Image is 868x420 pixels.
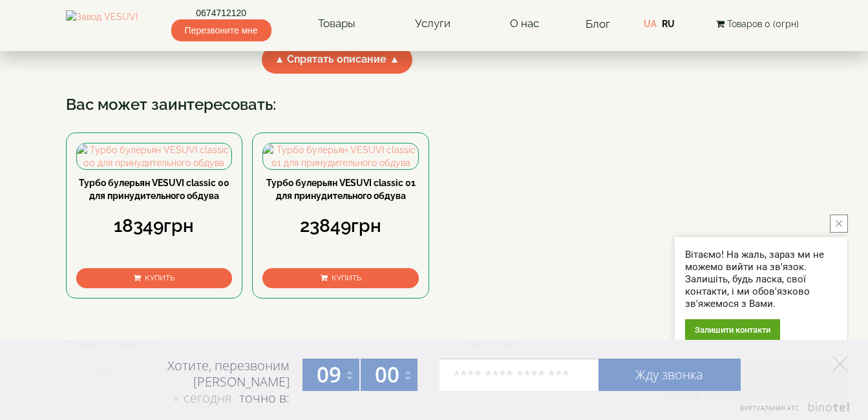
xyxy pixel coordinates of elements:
[263,143,418,169] img: Турбо булерьян VESUVI classic 01 для принудительного обдува
[66,10,138,37] img: Завод VESUVI
[118,357,290,408] div: Хотите, перезвоним [PERSON_NAME] точно в:
[66,96,803,113] h3: Вас может заинтересовать:
[76,268,233,288] button: Купить
[662,19,675,29] a: RU
[305,9,368,39] a: Товары
[66,337,434,383] div: :
[77,143,232,169] img: Турбо булерьян VESUVI classic 00 для принудительного обдува
[262,268,419,288] button: Купить
[467,337,803,350] div: :
[76,213,233,239] div: 18349грн
[727,19,799,29] span: Товаров 0 (0грн)
[497,9,552,39] a: О нас
[830,215,848,233] button: close button
[598,359,741,391] a: Жду звонка
[467,339,514,349] strong: Ваш отзыв
[262,213,419,239] div: 23849грн
[317,360,341,389] span: 09
[79,178,229,201] a: Турбо булерьян VESUVI classic 00 для принудительного обдува
[712,17,803,31] button: Товаров 0 (0грн)
[732,403,852,420] a: Виртуальная АТС
[145,273,175,282] span: Купить
[171,6,271,19] a: 0674712120
[740,404,799,412] span: Виртуальная АТС
[685,319,780,341] div: Залишити контакти
[171,19,271,41] span: Перезвоните мне
[332,273,361,282] span: Купить
[184,389,232,406] span: сегодня
[685,249,837,310] div: Вітаємо! На жаль, зараз ми не можемо вийти на зв'язок. Залишіть, будь ласка, свої контакти, і ми ...
[375,360,399,389] span: 00
[586,17,610,30] a: Блог
[402,9,463,39] a: Услуги
[266,178,416,201] a: Турбо булерьян VESUVI classic 01 для принудительного обдува
[66,339,154,349] strong: Отзывы о товаре (0)
[262,46,413,74] span: ▲ Спрятать описание ▲
[644,19,657,29] a: UA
